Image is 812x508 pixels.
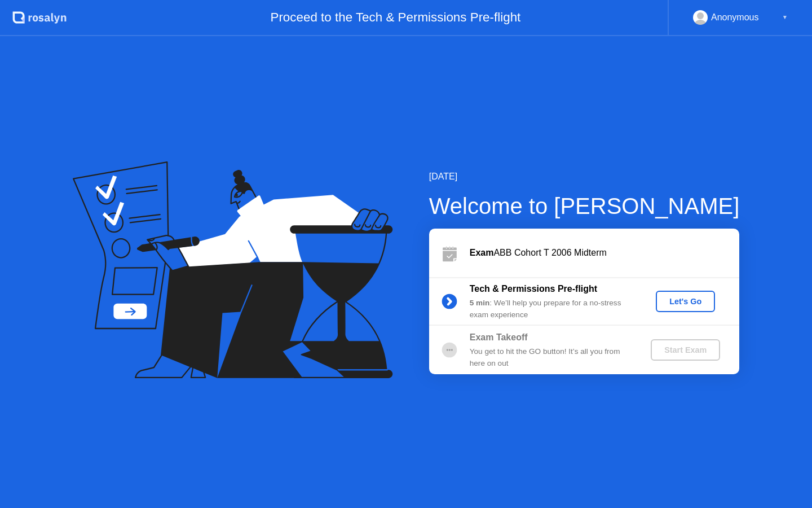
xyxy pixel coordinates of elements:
div: You get to hit the GO button! It’s all you from here on out [470,346,632,369]
b: Exam Takeoff [470,332,528,342]
div: Let's Go [660,297,710,306]
b: Tech & Permissions Pre-flight [470,284,597,294]
div: Start Exam [655,345,716,354]
div: ABB Cohort T 2006 Midterm [470,246,739,260]
button: Let's Go [656,291,715,312]
div: Welcome to [PERSON_NAME] [429,189,740,223]
div: [DATE] [429,170,740,183]
div: : We’ll help you prepare for a no-stress exam experience [470,297,632,321]
b: Exam [470,248,494,257]
button: Start Exam [651,339,720,361]
b: 5 min [470,299,490,307]
div: ▼ [782,10,788,25]
div: Anonymous [711,10,759,25]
